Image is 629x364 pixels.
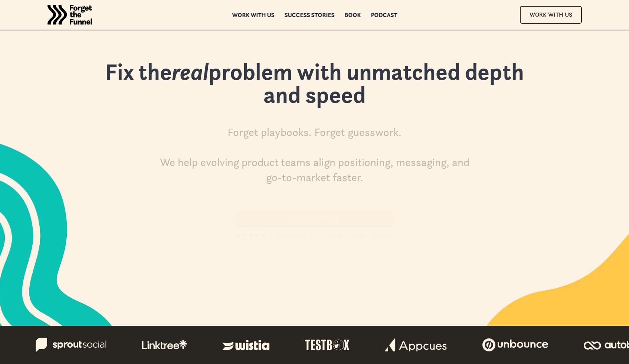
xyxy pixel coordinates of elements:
[157,125,472,185] div: Forget playbooks. Forget guesswork. We help evolving product teams align positioning, messaging, ...
[520,6,582,23] a: Work With Us
[371,12,397,17] a: Podcast
[92,60,537,114] h1: Fix the problem with unmatched depth and speed
[244,215,385,224] div: Work With us
[232,12,274,17] a: Work with us
[235,211,394,228] a: Work With us
[276,231,394,240] div: Trusted by best-in-class technology companies
[344,12,361,17] a: Book
[284,12,334,17] a: Success Stories
[172,57,209,86] em: real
